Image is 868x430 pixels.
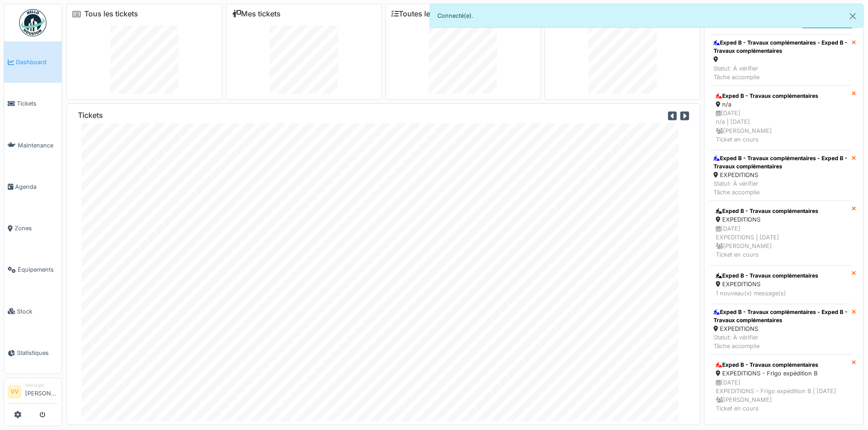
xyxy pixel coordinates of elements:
a: Mes tickets [232,10,281,18]
a: Zones [4,207,62,249]
span: Maintenance [18,141,58,150]
span: Statistiques [17,349,58,357]
a: Exped B - Travaux complémentaires EXPEDITIONS [DATE]EXPEDITIONS | [DATE] [PERSON_NAME]Ticket en c... [710,201,852,265]
a: Équipements [4,249,62,290]
img: Badge_color-CXgf-gQk.svg [19,9,46,36]
div: Exped B - Travaux complémentaires - Exped B - Travaux complémentaires [714,39,848,55]
li: [PERSON_NAME] [25,382,58,401]
a: Exped B - Travaux complémentaires EXPEDITIONS - Frigo expédition B [DATE]EXPEDITIONS - Frigo expé... [710,354,852,419]
a: Exped B - Travaux complémentaires EXPEDITIONS 1 nouveau(x) message(s) [710,265,852,304]
a: Dashboard [4,41,62,83]
div: Manager [25,382,58,389]
a: Maintenance [4,125,62,166]
div: EXPEDITIONS [716,215,846,224]
a: Agenda [4,166,62,207]
div: EXPEDITIONS [716,280,846,288]
a: Toutes les tâches [391,10,459,18]
a: Stock [4,291,62,332]
span: Agenda [15,182,58,191]
div: 1 nouveau(x) message(s) [716,289,846,298]
div: [DATE] EXPEDITIONS | [DATE] [PERSON_NAME] Ticket en cours [716,224,846,259]
div: [DATE] n/a | [DATE] [PERSON_NAME] Ticket en cours [716,109,846,144]
div: EXPEDITIONS - Frigo expédition B [716,369,846,378]
div: [DATE] EXPEDITIONS - Frigo expédition B | [DATE] [PERSON_NAME] Ticket en cours [716,378,846,413]
div: Exped B - Travaux complémentaires [716,361,846,369]
div: EXPEDITIONS [714,171,848,179]
div: Statut: À vérifier Tâche accomplie [714,333,848,350]
div: Statut: À vérifier Tâche accomplie [714,179,848,197]
div: Exped B - Travaux complémentaires - Exped B - Travaux complémentaires [714,308,848,324]
div: Exped B - Travaux complémentaires [716,92,846,100]
span: Dashboard [16,58,58,66]
span: Stock [17,307,58,316]
h6: Tickets [78,111,103,120]
a: Exped B - Travaux complémentaires - Exped B - Travaux complémentaires Statut: À vérifierTâche acc... [710,35,852,86]
li: VV [8,385,21,399]
div: Statut: À vérifier Tâche accomplie [714,64,848,81]
div: Exped B - Travaux complémentaires [716,272,846,280]
a: Exped B - Travaux complémentaires n/a [DATE]n/a | [DATE] [PERSON_NAME]Ticket en cours [710,86,852,150]
a: VV Manager[PERSON_NAME] [8,382,58,404]
button: Close [842,4,863,28]
a: Exped B - Travaux complémentaires - Exped B - Travaux complémentaires EXPEDITIONS Statut: À vérif... [710,150,852,201]
div: Connecté(e). [430,4,864,28]
div: EXPEDITIONS [714,324,848,333]
div: Exped B - Travaux complémentaires [716,207,846,215]
span: Zones [15,224,58,233]
div: n/a [716,100,846,109]
span: Équipements [18,265,58,274]
a: Tous les tickets [84,10,138,18]
a: Statistiques [4,332,62,374]
span: Tickets [17,99,58,108]
div: Exped B - Travaux complémentaires - Exped B - Travaux complémentaires [714,154,848,171]
a: Tickets [4,83,62,124]
a: Exped B - Travaux complémentaires - Exped B - Travaux complémentaires EXPEDITIONS Statut: À vérif... [710,304,852,355]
